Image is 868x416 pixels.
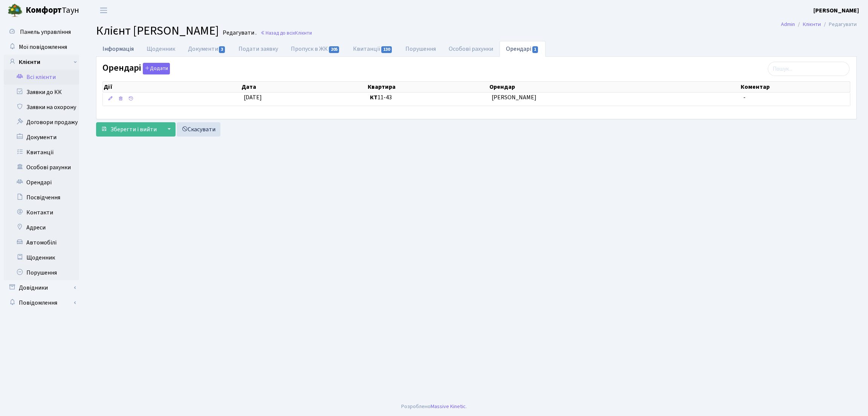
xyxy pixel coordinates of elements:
a: Скасувати [177,122,220,137]
a: Massive Kinetic [431,402,466,410]
a: Мої повідомлення [4,39,79,55]
a: Контакти [4,205,79,220]
a: Заявки на охорону [4,100,79,115]
a: Порушення [399,41,442,57]
button: Зберегти і вийти [96,122,162,137]
a: Особові рахунки [4,160,79,175]
a: [PERSON_NAME] [813,6,859,15]
span: Мої повідомлення [19,43,67,51]
a: Назад до всіхКлієнти [260,29,312,36]
span: Панель управління [20,28,71,36]
a: Квитанції [4,145,79,160]
th: Коментар [740,82,850,92]
a: Інформація [96,41,140,56]
span: Зберегти і вийти [110,125,157,134]
a: Договори продажу [4,115,79,130]
span: 205 [329,46,339,53]
a: Посвідчення [4,190,79,205]
span: Клієнт [PERSON_NAME] [96,22,219,39]
span: - [743,93,746,102]
span: Таун [26,4,79,17]
a: Адреси [4,220,79,235]
a: Повідомлення [4,295,79,310]
a: Документи [4,130,79,145]
a: Всі клієнти [4,70,79,85]
a: Особові рахунки [442,41,500,57]
a: Квитанції [347,41,399,57]
a: Порушення [4,265,79,280]
b: Комфорт [26,4,62,16]
a: Автомобілі [4,235,79,250]
b: [PERSON_NAME] [813,6,859,15]
th: Дата [241,82,367,92]
th: Квартира [367,82,489,92]
a: Довідники [4,280,79,295]
span: [PERSON_NAME] [492,93,737,102]
b: КТ [370,93,377,102]
a: Заявки до КК [4,85,79,100]
label: Орендарі [102,63,170,74]
span: [DATE] [244,93,262,102]
a: Admin [781,20,795,28]
button: Орендарі [143,63,170,74]
img: logo.png [8,3,23,18]
a: Щоденник [140,41,182,57]
small: Редагувати . [221,29,257,36]
a: Додати [141,62,170,75]
span: Клієнти [295,29,312,36]
span: 1 [532,46,538,53]
input: Пошук... [768,62,850,76]
a: Документи [182,41,232,57]
span: 3 [219,46,225,53]
th: Орендар [489,82,740,92]
a: Орендарі [4,175,79,190]
a: Щоденник [4,250,79,265]
a: Подати заявку [232,41,284,57]
a: Панель управління [4,24,79,39]
span: 11-43 [370,93,486,102]
th: Дії [103,82,241,92]
li: Редагувати [821,20,857,29]
nav: breadcrumb [770,17,868,32]
div: Розроблено . [401,402,467,411]
button: Переключити навігацію [94,4,113,17]
a: Клієнти [803,20,821,28]
a: Пропуск в ЖК [284,41,346,57]
span: 130 [381,46,392,53]
a: Орендарі [500,41,545,57]
a: Клієнти [4,55,79,70]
